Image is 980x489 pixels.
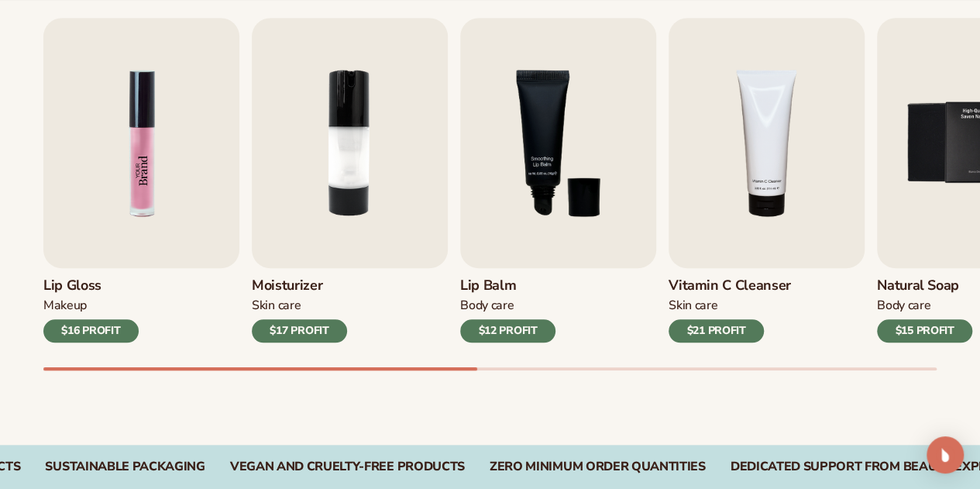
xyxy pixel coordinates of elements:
h3: Natural Soap [877,277,972,294]
div: SUSTAINABLE PACKAGING [45,460,205,474]
div: $17 PROFIT [252,319,347,343]
div: Body Care [877,298,972,314]
div: $12 PROFIT [460,319,555,343]
div: Skin Care [669,298,791,314]
a: 2 / 9 [252,18,448,343]
a: 3 / 9 [460,18,656,343]
div: $16 PROFIT [43,319,139,343]
h3: Lip Balm [460,277,555,294]
div: $21 PROFIT [669,319,764,343]
h3: Vitamin C Cleanser [669,277,791,294]
h3: Moisturizer [252,277,347,294]
div: Skin Care [252,298,347,314]
div: Open Intercom Messenger [927,436,964,474]
a: 4 / 9 [669,18,865,343]
div: $15 PROFIT [877,319,972,343]
div: ZERO MINIMUM ORDER QUANTITIES [490,460,706,474]
div: Body Care [460,298,555,314]
div: VEGAN AND CRUELTY-FREE PRODUCTS [230,460,465,474]
h3: Lip Gloss [43,277,139,294]
a: 1 / 9 [43,18,239,343]
div: Makeup [43,298,139,314]
img: Shopify Image 2 [43,18,239,268]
